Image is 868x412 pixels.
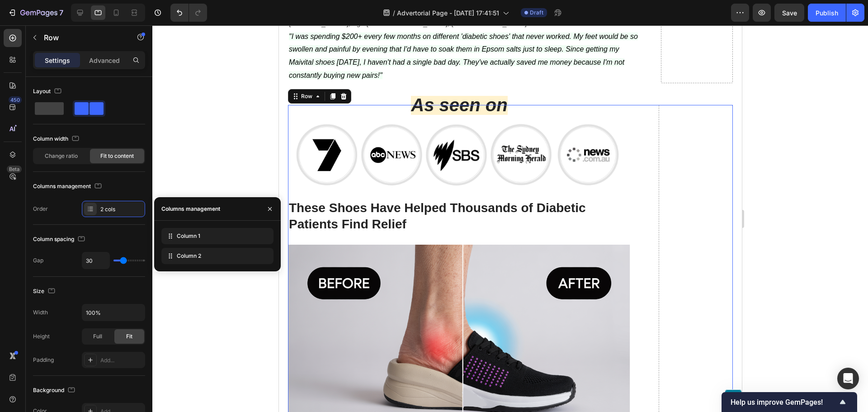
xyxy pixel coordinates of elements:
div: Background [33,384,77,397]
button: Publish [808,4,846,22]
p: Row [44,32,121,43]
span: Fit to content [100,152,134,160]
input: Auto [82,304,145,321]
img: gempages_582993552129131481-615bd9ae-a568-48e3-ac5e-492c204c8849.svg [9,219,352,410]
iframe: Design area [279,25,742,412]
span: / [393,8,395,18]
div: Publish [816,8,838,18]
span: Full [93,332,102,341]
div: Open Intercom Messenger [837,368,859,389]
p: Advanced [89,56,120,65]
span: Help us improve GemPages! [731,398,837,407]
div: Order [33,205,48,213]
span: Draft [530,9,543,17]
div: Undo/Redo [170,4,207,22]
div: Size [33,285,57,298]
div: Columns management [33,180,104,193]
div: Layout [33,85,63,98]
div: 2 cols [100,205,143,213]
span: Change ratio [45,152,78,160]
span: Save [782,9,797,17]
button: Save [774,4,804,22]
button: 7 [4,4,67,22]
div: Add... [100,356,143,365]
p: 7 [59,7,63,18]
div: Beta [7,166,22,173]
div: Columns management [161,205,220,213]
span: Column 1 [177,232,200,240]
button: Show survey - Help us improve GemPages! [731,397,848,407]
div: Column spacing [33,233,87,246]
div: Width [33,308,48,317]
p: Settings [45,56,70,65]
div: Height [33,332,50,341]
span: Advertorial Page - [DATE] 17:41:51 [397,8,499,18]
div: Padding [33,356,54,364]
div: 450 [9,96,22,104]
span: Column 2 [177,252,201,260]
input: Auto [82,252,109,269]
div: Row [20,67,35,75]
div: Column width [33,133,81,145]
span: Fit [126,332,132,341]
div: Gap [33,256,43,265]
